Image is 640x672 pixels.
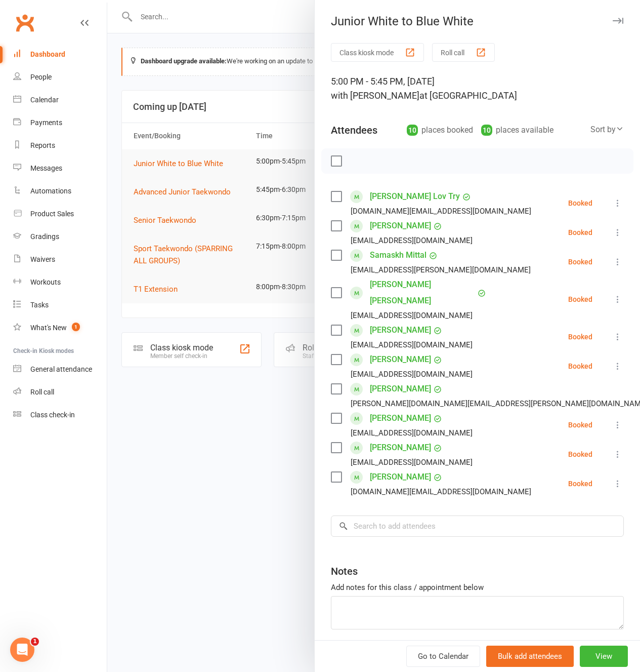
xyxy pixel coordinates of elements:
a: Messages [13,157,107,180]
div: Sort by [590,123,624,136]
a: Dashboard [13,43,107,66]
div: Gradings [30,232,59,241]
a: Calendar [13,89,107,111]
div: [EMAIL_ADDRESS][PERSON_NAME][DOMAIN_NAME] [351,263,531,276]
button: Class kiosk mode [331,43,424,62]
div: Payments [30,118,62,127]
a: General attendance kiosk mode [13,358,107,381]
span: with [PERSON_NAME] [331,90,419,101]
div: What's New [30,324,67,332]
a: Gradings [13,225,107,248]
a: Automations [13,180,107,203]
a: Waivers [13,248,107,271]
div: [EMAIL_ADDRESS][DOMAIN_NAME] [351,309,473,322]
div: Automations [30,187,71,195]
a: Tasks [13,294,107,317]
a: Reports [13,134,107,157]
div: Notes [331,564,358,578]
div: [EMAIL_ADDRESS][DOMAIN_NAME] [351,338,473,351]
div: Junior White to Blue White [315,14,640,28]
a: Go to Calendar [406,646,480,667]
div: Messages [30,164,62,172]
iframe: Intercom live chat [10,638,34,662]
a: Product Sales [13,203,107,225]
a: Class kiosk mode [13,404,107,426]
div: [EMAIL_ADDRESS][DOMAIN_NAME] [351,234,473,247]
div: 10 [407,125,418,136]
div: 5:00 PM - 5:45 PM, [DATE] [331,74,624,103]
a: [PERSON_NAME] [370,381,431,397]
a: [PERSON_NAME] [370,351,431,368]
a: Payments [13,111,107,134]
div: Waivers [30,255,55,263]
div: Workouts [30,278,61,286]
a: [PERSON_NAME] [PERSON_NAME] [370,276,475,309]
div: Add notes for this class / appointment below [331,581,624,594]
div: Booked [568,200,592,207]
div: places booked [407,123,473,137]
div: Booked [568,258,592,265]
a: [PERSON_NAME] [370,218,431,234]
div: Calendar [30,96,59,104]
div: 10 [481,125,492,136]
div: places available [481,123,553,137]
div: Booked [568,451,592,458]
a: [PERSON_NAME] Lov Try [370,188,460,205]
div: [DOMAIN_NAME][EMAIL_ADDRESS][DOMAIN_NAME] [351,485,531,498]
div: Roll call [30,388,54,396]
a: Workouts [13,271,107,294]
span: at [GEOGRAPHIC_DATA] [419,90,517,101]
button: Bulk add attendees [486,646,574,667]
div: Booked [568,333,592,340]
div: [EMAIL_ADDRESS][DOMAIN_NAME] [351,368,473,381]
div: People [30,73,52,81]
a: [PERSON_NAME] [370,469,431,485]
div: [EMAIL_ADDRESS][DOMAIN_NAME] [351,456,473,469]
div: Tasks [30,301,49,309]
a: People [13,66,107,89]
div: Booked [568,229,592,236]
a: [PERSON_NAME] [370,410,431,426]
a: Roll call [13,381,107,404]
a: [PERSON_NAME] [370,322,431,338]
button: Roll call [432,43,495,62]
span: 1 [31,638,39,646]
div: Dashboard [30,50,65,58]
div: [DOMAIN_NAME][EMAIL_ADDRESS][DOMAIN_NAME] [351,205,531,218]
div: Booked [568,480,592,487]
input: Search to add attendees [331,516,624,537]
div: Attendees [331,123,377,137]
div: [EMAIL_ADDRESS][DOMAIN_NAME] [351,426,473,440]
a: Clubworx [12,10,37,35]
div: Booked [568,296,592,303]
div: General attendance [30,365,92,373]
div: Reports [30,141,55,149]
span: 1 [72,323,80,331]
a: Samaskh Mittal [370,247,426,263]
div: Product Sales [30,210,74,218]
a: [PERSON_NAME] [370,440,431,456]
a: What's New1 [13,317,107,339]
div: Class check-in [30,411,75,419]
button: View [580,646,628,667]
div: Booked [568,421,592,428]
div: Booked [568,363,592,370]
